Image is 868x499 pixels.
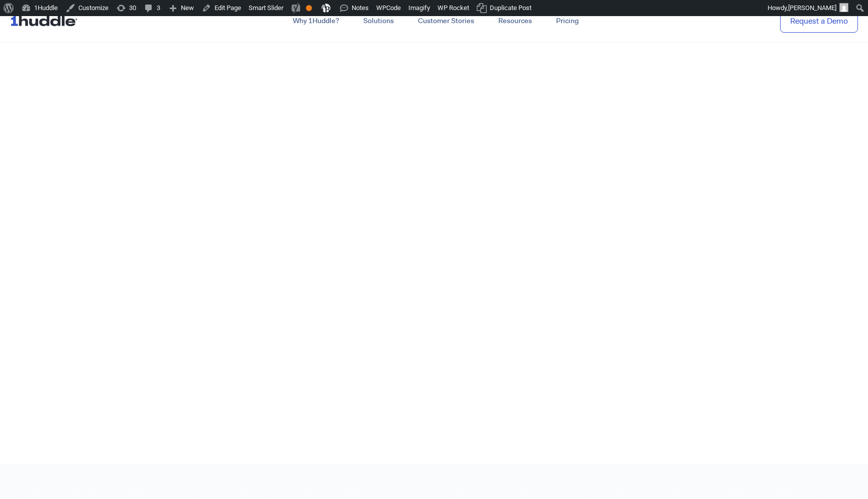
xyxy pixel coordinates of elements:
a: Why 1Huddle? [281,12,351,30]
div: OK [306,5,312,11]
a: Resources [486,12,544,30]
a: Request a Demo [780,9,858,33]
span: [PERSON_NAME] [788,4,836,12]
a: Pricing [544,12,591,30]
a: Customer Stories [406,12,486,30]
img: ... [10,11,82,30]
a: Solutions [351,12,406,30]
